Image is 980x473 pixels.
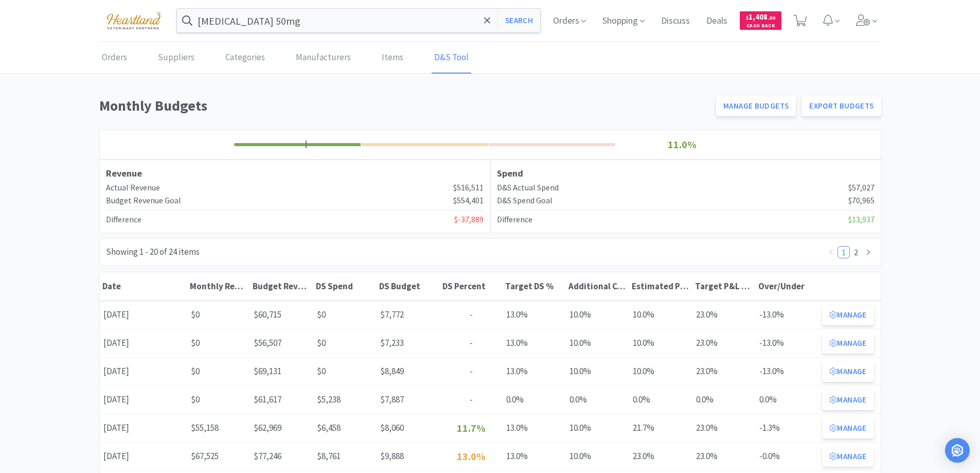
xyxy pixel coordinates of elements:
[756,446,819,467] div: -0.0%
[629,332,692,354] div: 10.0%
[106,245,200,259] div: Showing 1 - 20 of 24 items
[756,417,819,439] div: -1.3%
[756,389,819,410] div: 0.0%
[566,389,629,410] div: 0.0%
[317,394,341,405] span: $5,238
[692,389,756,410] div: 0.0%
[380,422,404,433] span: $8,060
[503,304,566,325] div: 13.0%
[443,308,500,322] p: -
[756,332,819,354] div: -13.0%
[380,337,404,348] span: $7,233
[746,14,749,21] span: $
[629,361,692,382] div: 10.0%
[497,166,875,181] h3: Spend
[317,450,341,462] span: $8,761
[100,332,187,354] div: [DATE]
[740,7,781,34] a: $1,408.30Cash Back
[692,361,756,382] div: 23.0%
[503,446,566,467] div: 13.0%
[618,136,746,153] p: 11.0%
[566,332,629,354] div: 10.0%
[822,446,874,467] button: Manage
[453,181,484,195] span: $516,511
[100,389,187,410] div: [DATE]
[254,309,281,320] span: $60,715
[100,304,187,325] div: [DATE]
[850,246,862,258] li: 2
[254,337,281,348] span: $56,507
[443,364,500,378] p: -
[253,281,311,292] div: Budget Revenue
[756,304,819,325] div: -13.0%
[848,181,875,195] span: $57,027
[443,336,500,350] p: -
[497,213,532,226] h4: Difference
[106,181,160,195] h4: Actual Revenue
[768,14,775,21] span: . 30
[848,213,875,226] span: $13,937
[862,246,875,258] li: Next Page
[568,281,627,292] div: Additional COS %
[106,166,484,181] h3: Revenue
[317,422,341,433] span: $6,458
[190,281,248,292] div: Monthly Revenue
[503,389,566,410] div: 0.0%
[106,213,141,226] h4: Difference
[99,42,130,74] a: Orders
[692,417,756,439] div: 23.0%
[317,365,326,377] span: $0
[380,309,404,320] span: $7,772
[191,309,200,320] span: $0
[692,304,756,325] div: 23.0%
[497,9,540,32] button: Search
[632,281,690,292] div: Estimated P&L COS %
[442,281,501,292] div: DS Percent
[746,23,775,30] span: Cash Back
[822,333,874,354] button: Manage
[191,337,200,348] span: $0
[254,422,281,433] span: $62,969
[100,446,187,467] div: [DATE]
[191,450,219,462] span: $67,525
[629,304,692,325] div: 10.0%
[566,446,629,467] div: 10.0%
[503,332,566,354] div: 13.0%
[566,304,629,325] div: 10.0%
[566,417,629,439] div: 10.0%
[850,247,862,258] a: 2
[223,42,268,74] a: Categories
[317,337,326,348] span: $0
[177,9,541,32] input: Search by item, sku, manufacturer, ingredient, size...
[380,450,404,462] span: $9,888
[102,281,185,292] div: Date
[380,365,404,377] span: $8,849
[838,247,849,258] a: 1
[100,361,187,382] div: [DATE]
[838,246,850,258] li: 1
[99,94,710,117] h1: Monthly Budgets
[802,96,881,116] a: Export Budgets
[702,16,732,26] a: Deals
[629,389,692,410] div: 0.0%
[106,194,181,207] h4: Budget Revenue Goal
[380,394,404,405] span: $7,887
[454,213,484,226] span: $-37,889
[443,448,500,465] p: 13.0%
[945,438,970,463] div: Open Intercom Messenger
[822,361,874,382] button: Manage
[254,365,281,377] span: $69,131
[657,16,694,26] a: Discuss
[865,249,871,255] i: icon: right
[629,446,692,467] div: 23.0%
[566,361,629,382] div: 10.0%
[99,6,168,34] img: cad7bdf275c640399d9c6e0c56f98fd2_10.png
[497,194,553,207] h4: D&S Spend Goal
[443,420,500,436] p: 11.7%
[756,361,819,382] div: -13.0%
[822,390,874,410] button: Manage
[758,281,816,292] div: Over/Under
[191,422,219,433] span: $55,158
[695,281,753,292] div: Target P&L COS %
[443,393,500,407] p: -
